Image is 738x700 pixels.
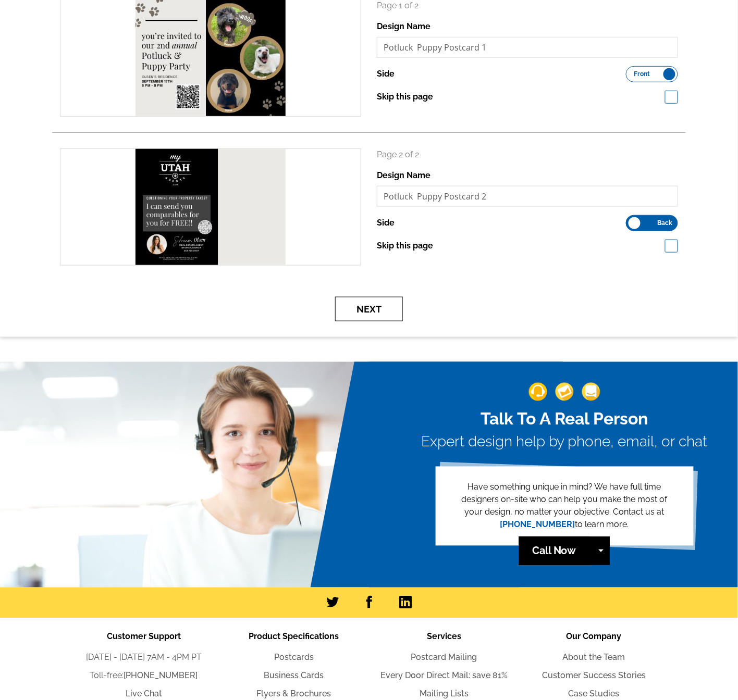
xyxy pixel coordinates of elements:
a: Postcard Mailing [411,653,477,662]
img: support-img-3_1.png [582,383,600,401]
a: [PHONE_NUMBER] [500,520,575,530]
a: [PHONE_NUMBER] [124,671,198,681]
p: Page 2 of 2 [377,148,678,161]
iframe: LiveChat chat widget [530,458,738,700]
label: Design Name [377,169,431,182]
label: Skip this page [377,91,433,103]
a: Mailing Lists [420,689,469,699]
p: Have something unique in mind? We have full time designers on-site who can help you make the most... [452,481,677,531]
input: File Name [377,37,678,58]
a: Every Door Direct Mail: save 81% [380,671,508,681]
input: File Name [377,186,678,207]
a: Postcards [274,653,314,662]
span: Front [634,71,650,77]
a: Business Cards [264,671,324,681]
li: Toll-free: [69,670,219,682]
span: Customer Support [107,632,181,642]
a: Live Chat [126,689,162,699]
label: Skip this page [377,240,433,252]
span: Product Specifications [249,632,339,642]
label: Side [377,68,395,80]
span: Back [657,220,672,226]
a: Call Now [519,536,590,565]
label: Design Name [377,20,431,33]
button: Next [335,297,403,321]
img: support-img-2.png [556,383,574,401]
span: Services [427,632,461,642]
li: [DATE] - [DATE] 7AM - 4PM PT [69,652,219,664]
h3: Expert design help by phone, email, or chat [421,433,708,451]
img: support-img-1.png [529,383,547,401]
a: Flyers & Brochures [257,689,331,699]
h2: Talk To A Real Person [421,409,708,429]
label: Side [377,217,395,229]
